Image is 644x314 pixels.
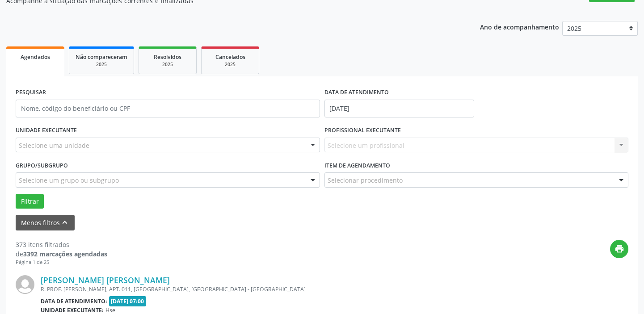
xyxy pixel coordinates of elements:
[19,141,89,150] span: Selecione uma unidade
[60,218,70,227] i: keyboard_arrow_up
[23,250,107,258] strong: 3392 marcações agendadas
[16,275,34,294] img: img
[610,240,628,258] button: print
[41,285,494,293] div: R. PROF. [PERSON_NAME], APT. 011, [GEOGRAPHIC_DATA], [GEOGRAPHIC_DATA] - [GEOGRAPHIC_DATA]
[105,306,115,314] span: Hse
[208,61,253,68] div: 2025
[41,275,170,285] a: [PERSON_NAME] [PERSON_NAME]
[16,159,68,172] label: Grupo/Subgrupo
[16,100,320,117] input: Nome, código do beneficiário ou CPF
[19,176,119,185] span: Selecione um grupo ou subgrupo
[324,159,390,172] label: Item de agendamento
[16,249,107,259] div: de
[328,176,403,185] span: Selecionar procedimento
[41,297,107,305] b: Data de atendimento:
[16,86,46,100] label: PESQUISAR
[16,259,107,266] div: Página 1 de 25
[615,244,624,254] i: print
[16,194,44,209] button: Filtrar
[16,240,107,249] div: 373 itens filtrados
[109,296,147,306] span: [DATE] 07:00
[21,53,50,61] span: Agendados
[76,61,127,68] div: 2025
[154,53,181,61] span: Resolvidos
[145,61,190,68] div: 2025
[324,100,474,117] input: Selecione um intervalo
[480,21,559,32] p: Ano de acompanhamento
[324,124,401,138] label: PROFISSIONAL EXECUTANTE
[324,86,389,100] label: DATA DE ATENDIMENTO
[41,306,104,314] b: Unidade executante:
[16,215,75,230] button: Menos filtroskeyboard_arrow_up
[76,53,127,61] span: Não compareceram
[215,53,245,61] span: Cancelados
[16,124,77,138] label: UNIDADE EXECUTANTE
